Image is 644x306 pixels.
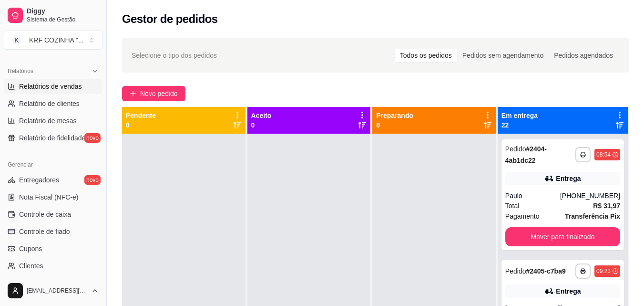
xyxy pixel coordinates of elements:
[4,172,102,188] a: Entregadoresnovo
[526,267,565,275] strong: # 2405-c7ba9
[505,200,520,211] span: Total
[29,35,84,45] div: KRF COZINHA " ...
[556,174,581,183] div: Entrega
[505,145,547,164] strong: # 2404-4ab1dc22
[565,212,620,220] strong: Transferência Pix
[27,16,99,23] span: Sistema de Gestão
[4,157,102,172] div: Gerenciar
[140,88,178,99] span: Novo pedido
[596,267,611,275] div: 09:23
[505,267,526,275] span: Pedido
[4,113,102,128] a: Relatório de mesas
[505,227,620,246] button: Mover para finalizado
[12,35,21,45] span: K
[19,175,59,185] span: Entregadores
[549,49,618,62] div: Pedidos agendados
[4,4,102,27] a: DiggySistema de Gestão
[4,224,102,239] a: Controle de fiado
[122,11,218,27] h2: Gestor de pedidos
[126,120,156,130] p: 0
[19,99,80,108] span: Relatório de clientes
[19,227,70,236] span: Controle de fiado
[4,258,102,274] a: Clientes
[593,202,620,210] strong: R$ 31,97
[395,49,457,62] div: Todos os pedidos
[501,120,538,130] p: 22
[122,86,185,101] button: Novo pedido
[27,7,99,16] span: Diggy
[4,130,102,146] a: Relatório de fidelidadenovo
[505,211,540,222] span: Pagamento
[501,111,538,120] p: Em entrega
[376,120,413,130] p: 0
[4,190,102,205] a: Nota Fiscal (NFC-e)
[27,287,87,295] span: [EMAIL_ADDRESS][DOMAIN_NAME]
[560,191,620,200] div: [PHONE_NUMBER]
[251,111,272,120] p: Aceito
[4,279,102,302] button: [EMAIL_ADDRESS][DOMAIN_NAME]
[19,116,77,126] span: Relatório de mesas
[505,145,526,153] span: Pedido
[132,50,217,61] span: Selecione o tipo dos pedidos
[505,191,560,200] div: Paulo
[4,241,102,256] a: Cupons
[19,210,71,219] span: Controle de caixa
[4,31,102,50] button: Select a team
[19,261,43,271] span: Clientes
[19,133,85,143] span: Relatório de fidelidade
[596,151,611,158] div: 08:54
[126,111,156,120] p: Pendente
[4,79,102,94] a: Relatórios de vendas
[8,67,33,75] span: Relatórios
[4,96,102,111] a: Relatório de clientes
[457,49,549,62] div: Pedidos sem agendamento
[130,90,136,97] span: plus
[251,120,272,130] p: 0
[556,286,581,296] div: Entrega
[376,111,413,120] p: Preparando
[19,192,78,202] span: Nota Fiscal (NFC-e)
[19,244,42,253] span: Cupons
[4,207,102,222] a: Controle de caixa
[19,82,82,91] span: Relatórios de vendas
